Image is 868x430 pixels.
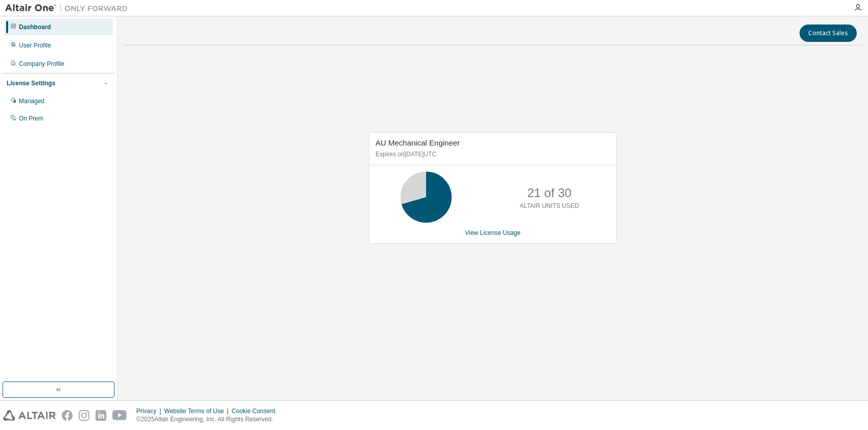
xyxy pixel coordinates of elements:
div: License Settings [7,79,55,87]
img: youtube.svg [112,410,127,421]
img: linkedin.svg [96,410,106,421]
p: Expires on [DATE] UTC [376,150,607,159]
img: Altair One [5,3,133,13]
img: facebook.svg [62,410,73,421]
div: On Prem [19,114,43,123]
span: AU Mechanical Engineer [376,138,460,147]
div: Website Terms of Use [164,407,231,415]
p: ALTAIR UNITS USED [520,202,579,210]
p: 21 of 30 [527,184,572,202]
img: altair_logo.svg [3,410,56,421]
div: Managed [19,97,44,105]
div: User Profile [19,41,51,50]
img: instagram.svg [79,410,89,421]
button: Contact Sales [800,25,857,42]
div: Company Profile [19,60,64,68]
p: © 2025 Altair Engineering, Inc. All Rights Reserved. [136,415,281,424]
div: Dashboard [19,23,51,31]
div: Privacy [136,407,164,415]
div: Cookie Consent [231,407,281,415]
a: View License Usage [465,229,521,236]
